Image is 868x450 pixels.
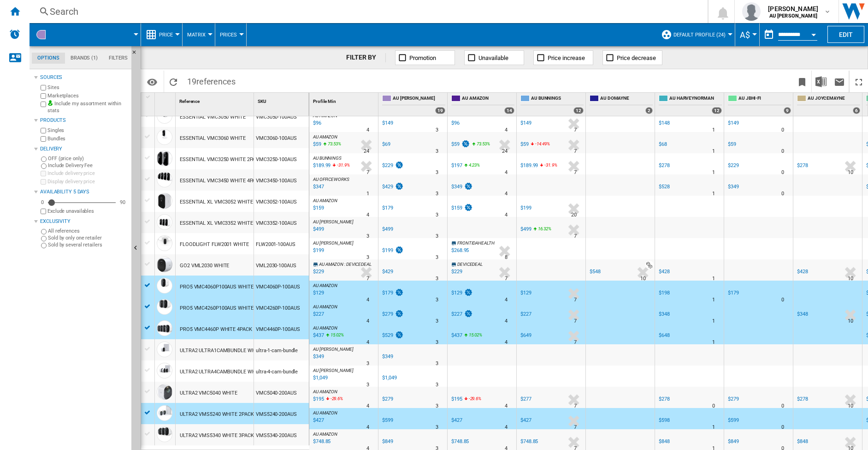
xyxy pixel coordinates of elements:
div: Delivery Time : 10 days [848,168,853,177]
div: VMC3050-100AUS [254,106,309,127]
button: Send this report by email [830,71,849,92]
div: $348 [796,310,808,319]
div: Delivery Time : 7 days [574,126,577,135]
span: Price increase [548,54,585,61]
span: references [196,77,236,86]
i: % [476,140,481,151]
label: Sold by several retailers [48,241,128,248]
div: $1,049 [381,373,396,383]
div: $268.95 [451,247,469,253]
div: AU [PERSON_NAME] 19 offers sold by AU ARLO [380,93,447,116]
div: Price [146,23,177,46]
div: $599 [382,417,393,423]
div: $428 [657,267,670,276]
div: FILTER BY [346,53,385,62]
div: $159 [451,205,462,211]
div: Delivery Time : 0 day [781,147,784,156]
img: promotionV3.png [461,140,470,148]
img: alerts-logo.svg [9,29,20,40]
div: Delivery Time : 0 day [781,168,784,177]
div: $59 [451,141,460,147]
div: $349 [382,354,393,360]
input: Bundles [41,136,46,142]
button: A$ [740,23,755,46]
div: $278 [659,162,670,168]
div: 6 offers sold by AU JOYCEMAYNE [853,107,860,114]
div: $229 [728,162,739,168]
span: A$ [740,30,750,40]
div: $59 [726,140,736,149]
div: $227 [450,310,473,319]
div: $348 [659,311,670,317]
div: $429 [381,182,404,192]
button: Download in Excel [812,71,830,92]
span: 4.23 [469,162,477,168]
span: AU DOMAYNE [600,95,653,103]
div: Delivery [40,145,128,153]
div: $229 [451,269,462,275]
div: $279 [726,395,739,404]
img: promotionV3.png [464,288,473,296]
div: $278 [657,395,670,404]
img: promotionV3.png [395,288,404,296]
img: promotionV3.png [464,310,473,318]
div: Sources [40,74,128,81]
div: $848 [797,438,808,444]
input: Sold by only one retailer [41,236,47,241]
input: OFF (price only) [41,156,47,162]
div: $129 [450,288,473,298]
div: 9 offers sold by AU JBHI-FI [784,107,791,114]
div: $429 [382,184,393,190]
i: % [534,140,540,151]
div: Sort None [311,93,378,107]
div: Delivery Time : 1 day [712,147,715,156]
input: Include Delivery Fee [41,163,47,169]
label: Include delivery price [47,170,128,177]
i: % [468,161,473,172]
div: $229 [382,162,393,168]
div: $199 [520,205,531,211]
span: 19 [183,71,240,90]
md-menu: Currency [735,23,760,46]
span: AU OFFICEWORKS [313,177,349,182]
button: md-calendar [760,25,778,44]
div: $437 [450,331,462,340]
div: $59 [450,140,470,149]
div: $649 [519,331,531,340]
button: Prices [220,23,242,46]
span: -14.49 [535,141,547,146]
div: VMC3060-100AUS [254,127,309,148]
button: Open calendar [805,25,822,42]
div: 2 offers sold by AU DOMAYNE [645,107,653,114]
div: $279 [382,311,393,317]
div: $59 [519,140,529,149]
div: AU BUNNINGS 12 offers sold by AU BUNNINGS [519,93,585,116]
div: $149 [520,120,531,126]
div: $848 [659,438,670,444]
div: Search [50,5,684,18]
div: $149 [726,119,739,128]
i: % [543,161,549,172]
div: Last updated : Tuesday, 9 September 2025 11:49 [312,161,331,170]
div: $279 [382,396,393,402]
div: AU JBHI-FI 9 offers sold by AU JBHI-FI [726,93,793,116]
div: $159 [450,204,473,213]
div: $229 [381,161,404,170]
span: AU HARVEYNORMAN [669,95,722,103]
div: $179 [381,288,404,298]
div: $149 [519,119,531,128]
div: $748.85 [450,437,469,446]
div: $179 [382,205,393,211]
label: Singles [47,127,128,134]
button: Promotion [395,50,455,65]
input: Sites [41,85,46,90]
div: $129 [451,290,462,296]
div: $849 [728,438,739,444]
label: Sold by only one retailer [48,234,128,241]
span: AU JOYCEMAYNE [808,95,860,103]
div: $278 [659,396,670,402]
div: Sort None [177,93,254,107]
button: Unavailable [464,50,524,65]
i: % [336,161,342,172]
div: $179 [382,290,393,296]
